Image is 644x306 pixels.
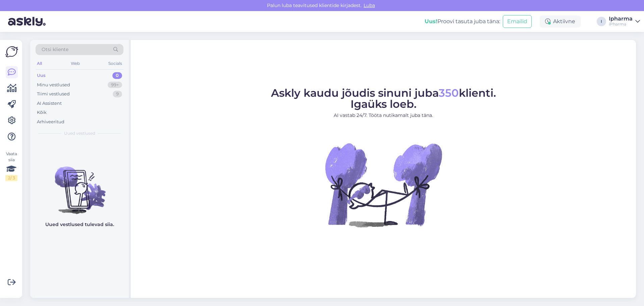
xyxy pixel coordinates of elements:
[425,17,500,26] div: Proovi tasuta juba täna:
[597,17,606,26] div: I
[113,91,122,97] div: 9
[609,21,633,27] div: iPharma
[271,86,496,111] span: Askly kaudu jõudis sinuni juba klienti. Igaüks loeb.
[64,130,95,136] span: Uued vestlused
[37,91,70,97] div: Tiimi vestlused
[503,15,532,28] button: Emailid
[540,15,581,28] div: Aktiivne
[37,119,64,125] div: Arhiveeritud
[42,46,68,53] span: Otsi kliente
[609,16,633,21] div: Ipharma
[112,72,122,79] div: 0
[108,82,122,88] div: 99+
[425,18,437,25] b: Uus!
[609,16,640,27] a: IpharmaiPharma
[5,45,18,58] img: Askly Logo
[271,112,496,119] p: AI vastab 24/7. Tööta nutikamalt juba täna.
[69,59,81,68] div: Web
[107,59,123,68] div: Socials
[439,86,459,99] span: 350
[5,151,17,181] div: Vaata siia
[323,124,444,245] img: No Chat active
[37,72,46,79] div: Uus
[362,2,377,8] span: Luba
[45,221,114,228] p: Uued vestlused tulevad siia.
[5,175,17,181] div: 2 / 3
[37,82,70,88] div: Minu vestlused
[36,59,43,68] div: All
[30,155,129,215] img: No chats
[37,109,47,116] div: Kõik
[37,100,62,107] div: AI Assistent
